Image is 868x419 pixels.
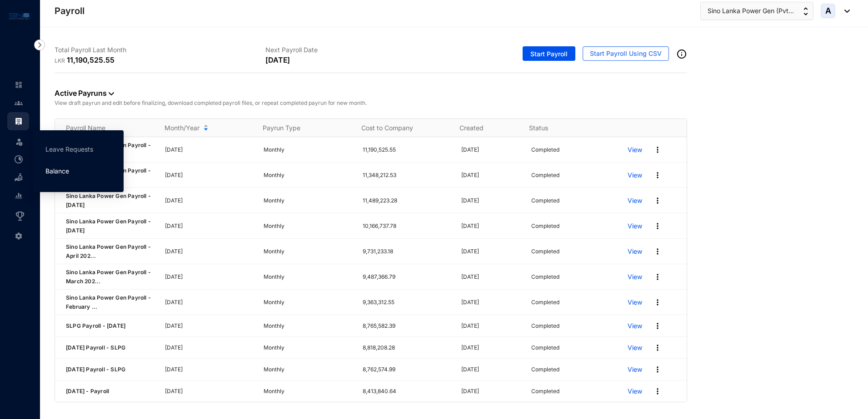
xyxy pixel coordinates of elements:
p: Monthly [264,343,352,352]
p: Total Payroll Last Month [55,45,265,54]
button: Start Payroll Using CSV [583,46,669,61]
p: 9,487,366.79 [363,272,451,281]
p: Next Payroll Date [265,45,476,54]
p: LKR [55,56,67,65]
a: View [628,272,642,281]
th: Status [518,119,614,137]
p: Monthly [264,196,352,205]
img: people-unselected.118708e94b43a90eceab.svg [15,99,23,107]
p: [DATE] [461,171,520,180]
p: View [628,145,642,154]
p: View [628,343,642,352]
img: more.27664ee4a8faa814348e188645a3c1fc.svg [653,222,662,231]
img: more.27664ee4a8faa814348e188645a3c1fc.svg [653,145,662,154]
p: 10,166,737.78 [363,222,451,231]
p: Monthly [264,298,352,307]
p: [DATE] [461,365,520,374]
span: [DATE] Payroll - SLPG [66,344,125,351]
p: 8,765,582.39 [363,321,451,330]
p: [DATE] [461,272,520,281]
span: [DATE] - Payroll [66,388,109,394]
th: Payroll Name [55,119,154,137]
button: Sino Lanka Power Gen (Pvt... [700,2,813,20]
img: dropdown-black.8e83cc76930a90b1a4fdb6d089b7bf3a.svg [840,10,850,13]
a: View [628,387,642,396]
a: View [628,196,642,205]
p: Monthly [264,247,352,256]
p: 9,731,233.18 [363,247,451,256]
p: View [628,222,642,231]
th: Payrun Type [252,119,350,137]
img: more.27664ee4a8faa814348e188645a3c1fc.svg [653,171,662,180]
p: [DATE] [165,272,253,281]
p: [DATE] [461,343,520,352]
p: 8,413,840.64 [363,387,451,396]
p: [DATE] [461,298,520,307]
span: Sino Lanka Power Gen Payroll - [DATE] [66,218,151,234]
p: Monthly [264,321,352,330]
p: Monthly [264,145,352,154]
img: loan-unselected.d74d20a04637f2d15ab5.svg [15,173,23,182]
p: 11,348,212.53 [363,171,451,180]
p: [DATE] [165,321,253,330]
span: A [825,7,831,15]
a: View [628,321,642,330]
span: [DATE] Payroll - SLPG [66,366,125,373]
img: more.27664ee4a8faa814348e188645a3c1fc.svg [653,365,662,374]
a: View [628,298,642,307]
p: [DATE] [165,365,253,374]
p: Completed [531,321,559,330]
a: View [628,171,642,180]
th: Cost to Company [350,119,449,137]
span: Start Payroll [530,49,568,59]
span: Sino Lanka Power Gen Payroll - April 202... [66,243,151,259]
img: award_outlined.f30b2bda3bf6ea1bf3dd.svg [15,211,25,222]
p: [DATE] [165,343,253,352]
img: more.27664ee4a8faa814348e188645a3c1fc.svg [653,321,662,330]
img: report-unselected.e6a6b4230fc7da01f883.svg [15,192,23,200]
img: leave-unselected.2934df6273408c3f84d9.svg [15,137,24,146]
li: Reports [7,187,29,205]
span: Start Payroll Using CSV [590,49,662,58]
p: Monthly [264,171,352,180]
span: Sino Lanka Power Gen Payroll - March 202... [66,269,151,285]
p: View [628,247,642,256]
p: Completed [531,196,559,205]
img: payroll.289672236c54bbec4828.svg [15,117,23,125]
img: info-outined.c2a0bb1115a2853c7f4cb4062ec879bc.svg [676,49,687,59]
span: Month/Year [165,123,200,133]
p: Completed [531,145,559,154]
p: [DATE] [461,387,520,396]
img: more.27664ee4a8faa814348e188645a3c1fc.svg [653,298,662,307]
p: 11,190,525.55 [363,145,451,154]
p: [DATE] [165,247,253,256]
p: [DATE] [461,321,520,330]
p: 8,818,208.28 [363,343,451,352]
li: Home [7,76,29,94]
img: dropdown-black.8e83cc76930a90b1a4fdb6d089b7bf3a.svg [109,92,114,95]
li: Time Attendance [7,150,29,168]
img: more.27664ee4a8faa814348e188645a3c1fc.svg [653,343,662,352]
p: 11,489,223.28 [363,196,451,205]
p: Completed [531,298,559,307]
p: Payroll [55,5,85,17]
span: SLPG Payroll - [DATE] [66,322,125,329]
img: more.27664ee4a8faa814348e188645a3c1fc.svg [653,247,662,256]
p: [DATE] [165,222,253,231]
p: [DATE] [461,222,520,231]
p: [DATE] [265,54,290,65]
p: [DATE] [165,196,253,205]
span: Sino Lanka Power Gen (Pvt... [708,6,794,16]
img: time-attendance-unselected.8aad090b53826881fffb.svg [15,155,23,163]
p: Monthly [264,272,352,281]
a: View [628,365,642,374]
img: logo [9,11,30,21]
img: settings-unselected.1febfda315e6e19643a1.svg [15,232,23,240]
img: home-unselected.a29eae3204392db15eaf.svg [15,81,23,89]
p: Completed [531,387,559,396]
